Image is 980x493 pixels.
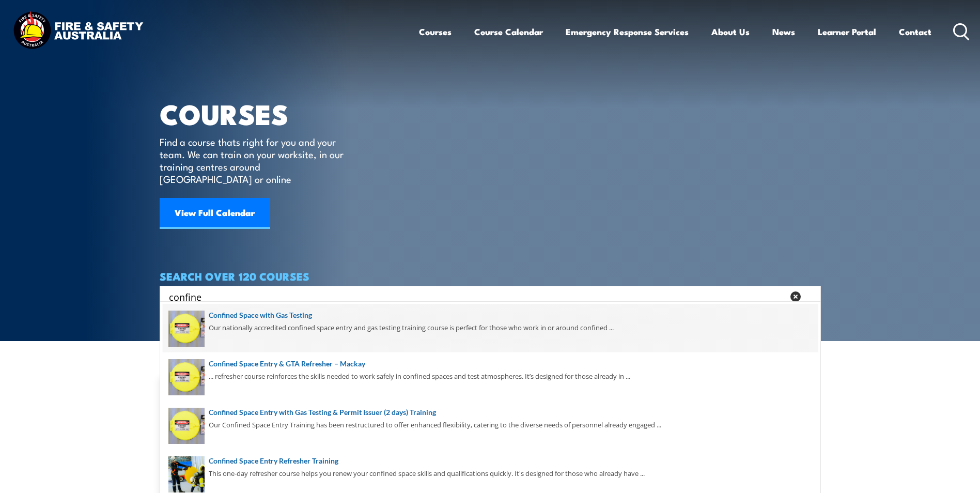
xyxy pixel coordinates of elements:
button: Search magnifier button [803,289,817,304]
form: Search form [171,289,786,304]
a: Contact [899,18,931,45]
a: Courses [419,18,452,45]
a: Emergency Response Services [566,18,689,45]
a: Confined Space Entry & GTA Refresher – Mackay [168,358,812,369]
a: About Us [711,18,750,45]
p: Find a course thats right for you and your team. We can train on your worksite, in our training c... [160,135,348,185]
a: Learner Portal [818,18,876,45]
a: Confined Space Entry Refresher Training [168,455,812,467]
input: Search input [169,289,784,304]
a: Course Calendar [474,18,543,45]
h1: COURSES [160,101,359,126]
a: News [772,18,795,45]
a: Confined Space with Gas Testing [168,310,812,321]
h4: SEARCH OVER 120 COURSES [160,270,821,282]
a: Confined Space Entry with Gas Testing & Permit Issuer (2 days) Training [168,407,812,418]
a: View Full Calendar [160,198,270,229]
